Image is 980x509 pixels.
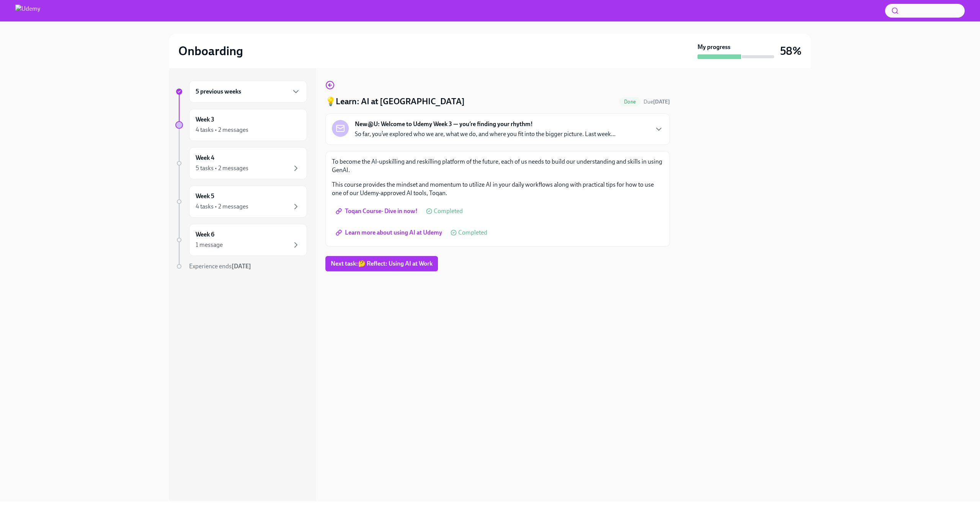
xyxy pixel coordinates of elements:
[196,115,214,124] h6: Week 3
[189,263,251,270] span: Experience ends
[458,230,487,236] span: Completed
[175,224,307,256] a: Week 61 message
[331,260,433,268] span: Next task : 🤔 Reflect: Using AI at Work
[653,99,670,105] strong: [DATE]
[196,241,223,249] div: 1 message
[189,80,307,103] div: 5 previous weeks
[644,99,670,105] span: Due
[175,186,307,218] a: Week 54 tasks • 2 messages
[644,98,670,105] span: September 13th, 2025 10:00
[175,147,307,179] a: Week 45 tasks • 2 messages
[196,192,214,200] h6: Week 5
[15,5,40,17] img: Udemy
[619,99,640,105] span: Done
[196,126,248,134] div: 4 tasks • 2 messages
[355,130,616,138] p: So far, you’ve explored who we are, what we do, and where you fit into the bigger picture. Last w...
[355,120,533,128] strong: New@U: Welcome to Udemy Week 3 — you’re finding your rhythm!
[196,87,241,96] h6: 5 previous weeks
[178,43,243,59] h2: Onboarding
[337,229,442,236] span: Learn more about using AI at Udemy
[196,202,248,211] div: 4 tasks • 2 messages
[325,256,438,271] button: Next task:🤔 Reflect: Using AI at Work
[196,230,214,239] h6: Week 6
[780,44,802,58] h3: 58%
[325,96,465,107] h4: 💡Learn: AI at [GEOGRAPHIC_DATA]
[175,109,307,141] a: Week 34 tasks • 2 messages
[196,164,248,172] div: 5 tasks • 2 messages
[232,263,251,270] strong: [DATE]
[332,225,448,240] a: Learn more about using AI at Udemy
[332,204,423,219] a: Toqan Course- Dive in now!
[332,158,663,174] p: To become the AI-upskilling and reskilling platform of the future, each of us needs to build our ...
[337,207,418,215] span: Toqan Course- Dive in now!
[434,208,463,214] span: Completed
[697,43,730,51] strong: My progress
[332,181,663,197] p: This course provides the mindset and momentum to utilize AI in your daily workflows along with pr...
[196,154,214,162] h6: Week 4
